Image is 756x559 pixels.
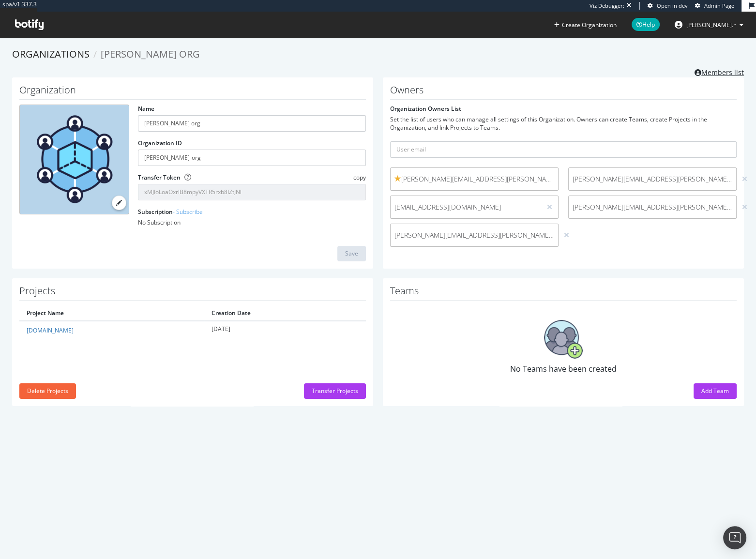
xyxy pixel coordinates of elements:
div: Delete Projects [27,387,68,395]
span: copy [353,173,366,181]
button: [PERSON_NAME].r [667,17,751,32]
div: Transfer Projects [312,387,358,395]
label: Subscription [138,208,203,216]
button: Add Team [694,383,737,399]
div: Viz Debugger: [590,2,624,10]
div: Open Intercom Messenger [723,526,746,549]
span: [PERSON_NAME] org [101,47,200,60]
input: User email [390,141,737,158]
a: Organizations [12,47,90,60]
label: Organization ID [138,139,182,147]
button: Transfer Projects [304,383,366,399]
div: Save [345,249,358,257]
a: Add Team [694,387,737,395]
span: [PERSON_NAME][EMAIL_ADDRESS][PERSON_NAME][DOMAIN_NAME] [573,174,732,184]
span: No Teams have been created [510,363,617,374]
span: Admin Page [704,2,734,9]
span: Help [632,18,660,31]
td: [DATE] [204,321,366,339]
h1: Projects [19,286,366,301]
label: Organization Owners List [390,105,461,113]
a: Transfer Projects [304,387,366,395]
button: Create Organization [554,20,617,30]
span: arthur.r [686,21,736,29]
a: Members list [695,65,744,77]
a: [DOMAIN_NAME] [27,326,74,334]
button: Delete Projects [19,383,76,399]
a: Delete Projects [19,387,76,395]
th: Creation Date [204,305,366,321]
button: Save [337,246,366,261]
img: No Teams have been created [544,320,583,359]
span: Open in dev [657,2,688,9]
span: [PERSON_NAME][EMAIL_ADDRESS][PERSON_NAME][DOMAIN_NAME] [573,202,732,212]
span: [EMAIL_ADDRESS][DOMAIN_NAME] [394,202,537,212]
span: [PERSON_NAME][EMAIL_ADDRESS][PERSON_NAME][DOMAIN_NAME] [394,174,554,184]
input: name [138,115,366,132]
div: Add Team [701,387,729,395]
h1: Owners [390,85,737,100]
a: - Subscribe [173,208,203,216]
input: Organization ID [138,150,366,166]
th: Project Name [19,305,204,321]
h1: Organization [19,85,366,100]
a: Open in dev [648,2,688,10]
a: Admin Page [695,2,734,10]
label: Name [138,105,154,113]
label: Transfer Token [138,173,181,181]
div: No Subscription [138,218,366,227]
div: Set the list of users who can manage all settings of this Organization. Owners can create Teams, ... [390,115,737,132]
ol: breadcrumbs [12,47,744,61]
span: [PERSON_NAME][EMAIL_ADDRESS][PERSON_NAME][DOMAIN_NAME] [394,230,554,240]
h1: Teams [390,286,737,301]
